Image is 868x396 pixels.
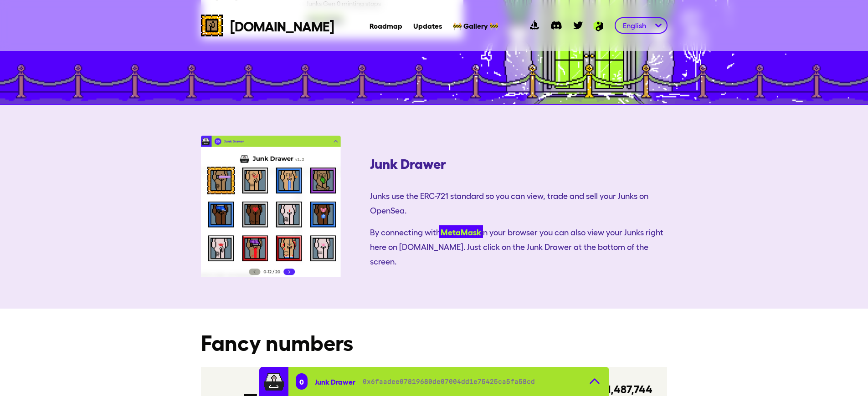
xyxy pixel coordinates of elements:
h1: Fancy numbers [201,330,668,352]
a: Updates [413,21,442,30]
span: Junk Drawer [315,377,355,386]
a: twitter [567,15,589,36]
a: MetaMask [439,225,483,238]
span: 0 [299,377,304,386]
span: Junks use the ERC-721 standard so you can view, trade and sell your Junks on OpenSea. [370,185,668,221]
span: [DOMAIN_NAME] [230,17,334,34]
h3: Junk Drawer [370,155,668,171]
a: discord [545,15,567,36]
img: screenshot_junk_drawer.1c368f2b.png [201,136,370,278]
a: Roadmap [370,21,402,30]
span: By connecting with in your browser you can also view your Junks right here on [DOMAIN_NAME]. Just... [370,221,668,272]
span: 0x6faadee07819680de07004dd1e75425ca5fa58cd [363,377,535,386]
img: junkdrawer.d9bd258c.svg [263,371,285,392]
a: opensea [524,15,545,36]
img: Ambition logo [589,20,607,31]
a: 🚧 Gallery 🚧 [453,21,498,30]
a: cryptojunks logo[DOMAIN_NAME] [201,15,334,36]
img: cryptojunks logo [201,15,223,36]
